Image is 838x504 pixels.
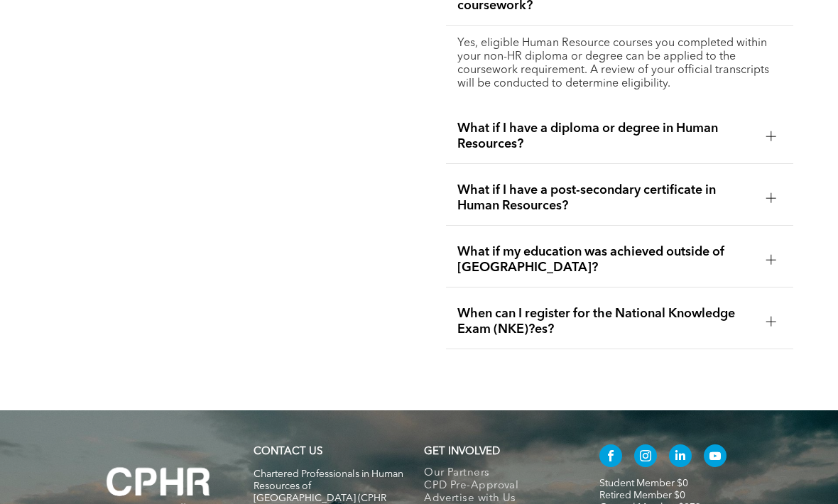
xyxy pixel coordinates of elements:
a: facebook [599,444,622,471]
span: What if I have a post-secondary certificate in Human Resources? [457,182,755,214]
a: instagram [634,444,657,471]
a: Our Partners [424,467,574,480]
a: CONTACT US [254,447,322,457]
a: linkedin [669,444,692,471]
a: Retired Member $0 [599,491,685,500]
a: youtube [704,444,727,471]
span: What if I have a diploma or degree in Human Resources? [457,121,755,152]
a: CPD Pre-Approval [424,480,574,493]
span: When can I register for the National Knowledge Exam (NKE)?es? [457,306,755,337]
span: GET INVOLVED [424,447,500,457]
span: What if my education was achieved outside of [GEOGRAPHIC_DATA]? [457,244,755,275]
p: Yes, eligible Human Resource courses you completed within your non-HR diploma or degree can be ap... [457,37,782,91]
a: Student Member $0 [599,478,688,488]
